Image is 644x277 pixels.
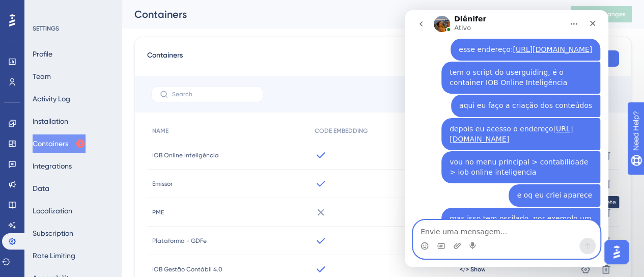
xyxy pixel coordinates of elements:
[601,237,632,267] iframe: UserGuiding AI Assistant Launcher
[459,265,485,273] button: </> Show
[172,91,255,98] input: Search
[147,49,183,68] span: Containers
[33,179,49,198] button: Data
[33,90,70,108] button: Activity Log
[152,151,219,159] span: IOB Online Inteligência
[134,7,545,21] div: Containers
[33,134,86,153] button: Containers
[152,265,222,273] span: IOB Gestão Contábil 4.0
[152,127,169,135] span: NAME
[33,202,72,220] button: Localization
[33,246,75,265] button: Rate Limiting
[33,224,73,242] button: Subscription
[24,3,64,15] span: Need Help?
[152,180,173,188] span: Emissor
[571,6,632,22] button: Publish Changes
[33,24,115,33] div: SETTINGS
[33,112,68,130] button: Installation
[33,157,72,175] button: Integrations
[33,67,51,86] button: Team
[405,10,608,267] iframe: Intercom live chat
[33,45,52,63] button: Profile
[315,127,368,135] span: CODE EMBEDDING
[152,208,164,216] span: PME
[152,237,207,245] span: Plataforma - GDFe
